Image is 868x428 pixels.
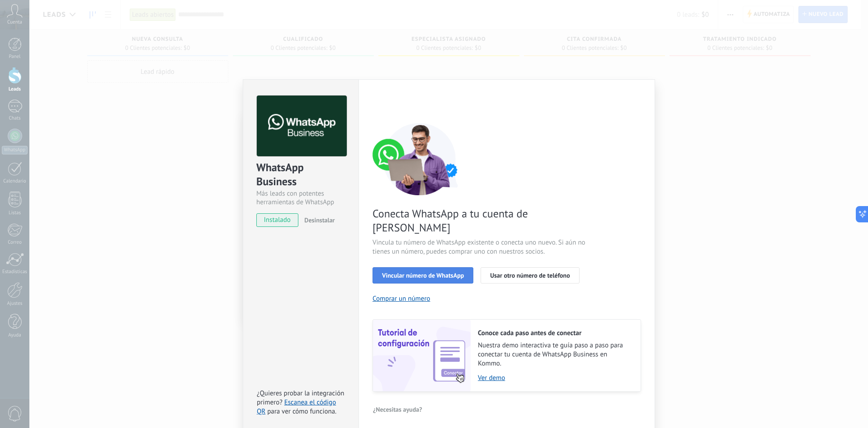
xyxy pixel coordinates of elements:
div: WhatsApp Business [256,160,345,189]
span: para ver cómo funciona. [267,407,336,416]
span: ¿Quieres probar la integración primero? [257,389,344,407]
span: Usar otro número de teléfono [490,272,570,279]
span: Vincular número de WhatsApp [382,272,464,279]
span: Vincula tu número de WhatsApp existente o conecta uno nuevo. Si aún no tienes un número, puedes c... [373,238,588,256]
button: Vincular número de WhatsApp [373,267,473,284]
span: Conecta WhatsApp a tu cuenta de [PERSON_NAME] [373,207,588,235]
span: instalado [257,213,298,227]
span: Nuestra demo interactiva te guía paso a paso para conectar tu cuenta de WhatsApp Business en Kommo. [478,341,632,368]
button: Desinstalar [301,213,335,227]
button: Comprar un número [373,294,430,303]
div: Más leads con potentes herramientas de WhatsApp [256,189,345,207]
button: Usar otro número de teléfono [481,267,579,284]
h2: Conoce cada paso antes de conectar [478,329,632,337]
a: Ver demo [478,374,632,382]
button: ¿Necesitas ayuda? [373,403,423,416]
img: connect number [373,123,467,195]
span: Desinstalar [304,216,335,224]
span: ¿Necesitas ayuda? [373,406,422,413]
a: Escanea el código QR [257,398,336,416]
img: logo_main.png [257,96,347,157]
